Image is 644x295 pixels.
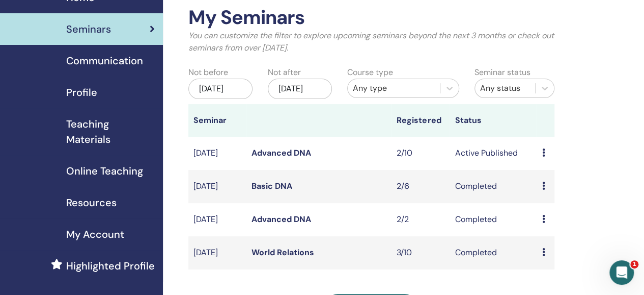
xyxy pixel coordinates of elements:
[188,30,554,54] p: You can customize the filter to explore upcoming seminars beyond the next 3 months or check out s...
[391,104,450,137] th: Registered
[268,79,332,99] div: [DATE]
[188,66,228,79] label: Not before
[268,66,301,79] label: Not after
[251,214,311,225] a: Advanced DNA
[251,147,311,158] a: Advanced DNA
[347,66,393,79] label: Course type
[251,247,314,258] a: World Relations
[474,66,530,79] label: Seminar status
[66,227,124,242] span: My Account
[66,116,155,147] span: Teaching Materials
[450,137,537,170] td: Active Published
[188,79,253,99] div: [DATE]
[251,181,292,191] a: Basic DNA
[188,236,246,269] td: [DATE]
[66,53,143,68] span: Communication
[66,195,117,210] span: Resources
[188,137,246,170] td: [DATE]
[391,137,450,170] td: 2/10
[66,163,143,179] span: Online Teaching
[450,203,537,236] td: Completed
[450,170,537,203] td: Completed
[630,260,638,268] span: 1
[450,236,537,269] td: Completed
[353,82,435,94] div: Any type
[188,170,246,203] td: [DATE]
[66,258,155,274] span: Highlighted Profile
[480,82,530,94] div: Any status
[391,203,450,236] td: 2/2
[609,260,634,285] iframe: Intercom live chat
[188,6,554,30] h2: My Seminars
[188,203,246,236] td: [DATE]
[66,85,97,100] span: Profile
[66,21,111,37] span: Seminars
[391,170,450,203] td: 2/6
[391,236,450,269] td: 3/10
[450,104,537,137] th: Status
[188,104,246,137] th: Seminar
